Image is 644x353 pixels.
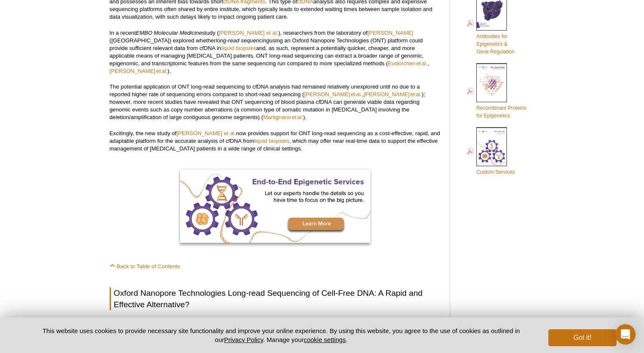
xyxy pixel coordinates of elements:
[476,105,526,119] span: Recombinant Proteins for Epigenetics
[224,336,263,343] a: Privacy Policy
[476,169,515,175] span: Custom Services
[548,329,616,346] button: Got it!
[467,126,515,177] a: Custom Services
[177,130,236,136] a: [PERSON_NAME] et al.
[364,91,422,97] a: [PERSON_NAME] et al.
[221,45,256,51] a: liquid biopsies
[254,138,289,144] a: liquid biopsies
[476,127,507,166] img: Custom_Services_cover
[216,37,269,44] em: long-read sequencing
[110,68,168,74] a: [PERSON_NAME] et al.
[304,336,345,343] button: cookie settings
[219,30,279,36] a: [PERSON_NAME] et al.
[304,91,362,97] a: [PERSON_NAME] et al.
[136,30,202,36] em: EMBO Molecular Medicine
[110,130,441,153] p: Excitingly, the new study of now provides support for ONT long-read sequencing as a cost‐effectiv...
[615,324,636,345] div: Open Intercom Messenger
[467,62,526,120] a: Recombinant Proteinsfor Epigenetics
[388,60,428,67] a: Euskirchen et al.
[110,83,441,121] p: The potential application of ONT long-read sequencing to cfDNA analysis had remained relatively u...
[110,29,441,75] p: In a recent study ( ), researchers from the laboratory of ([GEOGRAPHIC_DATA]) explored whether us...
[110,287,441,310] h2: Oxford Nanopore Technologies Long-read Sequencing of Cell-Free DNA: A Rapid and Effective Alterna...
[476,63,507,102] img: Rec_prots_140604_cover_web_70x200
[263,114,303,120] a: Martignano et al.
[28,326,535,344] p: This website uses cookies to provide necessary site functionality and improve your online experie...
[180,170,370,243] img: Active Motif End-to-End Services
[476,33,514,55] span: Antibodies for Epigenetics & Gene Regulation
[368,30,413,36] a: [PERSON_NAME]
[110,263,180,270] a: Back to Table of Contents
